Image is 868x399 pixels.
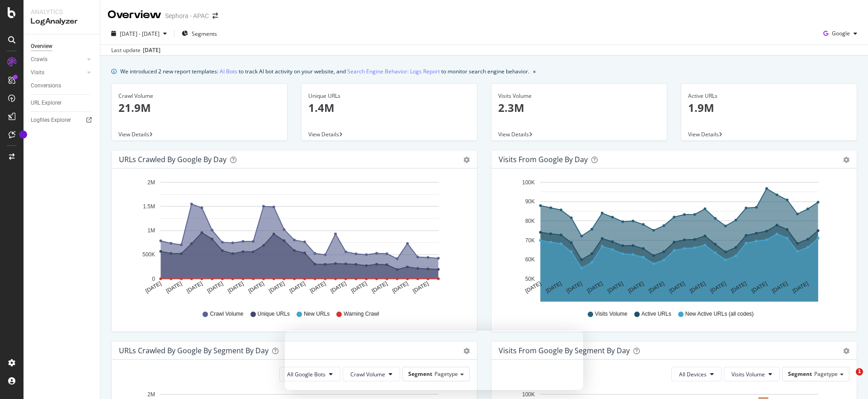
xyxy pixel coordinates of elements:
[152,276,155,282] text: 0
[165,11,209,20] div: Sephora - APAC
[709,280,727,294] text: [DATE]
[147,227,155,234] text: 1M
[330,280,348,294] text: [DATE]
[565,280,583,294] text: [DATE]
[120,30,160,38] span: [DATE] - [DATE]
[595,310,627,318] span: Visits Volume
[31,81,94,91] a: Conversions
[31,42,94,51] a: Overview
[111,46,160,54] div: Last update
[814,370,838,378] span: Pagetype
[31,98,61,108] div: URL Explorer
[143,203,155,210] text: 1.5M
[647,280,665,294] text: [DATE]
[463,157,470,163] div: gear
[679,370,707,378] span: All Devices
[350,280,368,294] text: [DATE]
[210,310,243,318] span: Crawl Volume
[498,130,529,138] span: View Details
[792,280,810,294] text: [DATE]
[522,391,535,398] text: 100K
[832,29,850,37] span: Google
[671,367,722,381] button: All Devices
[627,280,645,294] text: [DATE]
[118,130,149,138] span: View Details
[499,176,846,302] svg: A chart.
[19,130,27,139] div: Tooltip anchor
[347,67,440,76] a: Search Engine Behavior: Logs Report
[525,218,535,224] text: 80K
[31,81,61,91] div: Conversions
[843,348,849,354] div: gear
[143,46,160,54] div: [DATE]
[308,130,339,138] span: View Details
[268,280,286,294] text: [DATE]
[688,100,850,115] p: 1.9M
[31,68,85,77] a: Visits
[147,179,155,186] text: 2M
[668,280,686,294] text: [DATE]
[144,280,162,294] text: [DATE]
[108,26,170,41] button: [DATE] - [DATE]
[498,92,660,100] div: Visits Volume
[31,55,85,64] a: Crawls
[685,310,754,318] span: New Active URLs (all codes)
[771,280,789,294] text: [DATE]
[606,280,624,294] text: [DATE]
[524,280,542,294] text: [DATE]
[31,98,94,108] a: URL Explorer
[31,115,71,125] div: Logfiles Explorer
[545,280,563,294] text: [DATE]
[344,310,379,318] span: Warning Crawl
[118,100,280,115] p: 21.9M
[279,367,340,381] button: All Google Bots
[285,331,583,390] iframe: Survey from Botify
[730,280,748,294] text: [DATE]
[689,280,707,294] text: [DATE]
[206,280,224,294] text: [DATE]
[498,100,660,115] p: 2.3M
[642,310,671,318] span: Active URLs
[688,92,850,100] div: Active URLs
[119,176,467,302] svg: A chart.
[31,42,52,51] div: Overview
[724,367,780,381] button: Visits Volume
[750,280,769,294] text: [DATE]
[856,368,863,375] span: 1
[118,92,280,100] div: Crawl Volume
[31,68,44,77] div: Visits
[31,55,47,64] div: Crawls
[226,280,245,294] text: [DATE]
[192,30,217,38] span: Segments
[731,370,765,378] span: Visits Volume
[522,179,535,186] text: 100K
[108,7,161,23] div: Overview
[309,280,327,294] text: [DATE]
[525,256,535,263] text: 60K
[788,370,812,378] span: Segment
[212,13,218,19] div: arrow-right-arrow-left
[288,280,307,294] text: [DATE]
[31,7,93,16] div: Analytics
[31,115,94,125] a: Logfiles Explorer
[371,280,389,294] text: [DATE]
[258,310,290,318] span: Unique URLs
[586,280,604,294] text: [DATE]
[185,280,203,294] text: [DATE]
[308,92,470,100] div: Unique URLs
[499,155,588,164] div: Visits from Google by day
[247,280,265,294] text: [DATE]
[843,157,849,163] div: gear
[304,310,330,318] span: New URLs
[525,276,535,282] text: 50K
[111,67,857,76] div: info banner
[147,391,155,398] text: 2M
[412,280,430,294] text: [DATE]
[178,26,221,41] button: Segments
[120,67,529,76] div: We introduced 2 new report templates: to track AI bot activity on your website, and to monitor se...
[119,155,226,164] div: URLs Crawled by Google by day
[525,237,535,244] text: 70K
[142,252,155,258] text: 500K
